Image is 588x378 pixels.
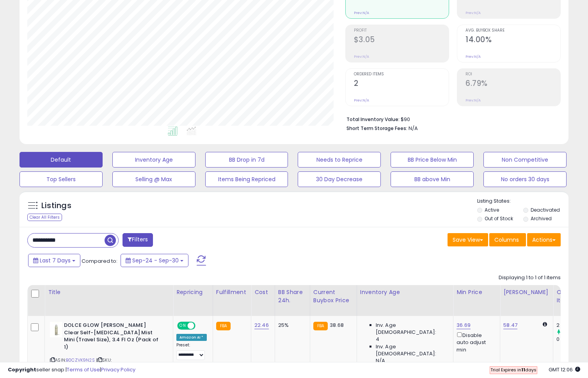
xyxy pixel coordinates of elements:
[483,152,567,168] button: Non Competitive
[82,257,117,265] span: Compared to:
[391,171,474,187] button: BB above Min
[123,233,153,247] button: Filters
[494,236,519,244] span: Columns
[254,288,272,296] div: Cost
[354,35,449,46] h2: $3.05
[556,288,585,305] div: Ordered Items
[485,207,499,213] label: Active
[313,322,328,330] small: FBA
[346,125,407,132] b: Short Term Storage Fees:
[41,200,71,211] h5: Listings
[457,331,494,353] div: Disable auto adjust min
[278,322,304,329] div: 25%
[313,288,354,305] div: Current Buybox Price
[376,343,447,357] span: Inv. Age [DEMOGRAPHIC_DATA]:
[376,322,447,336] span: Inv. Age [DEMOGRAPHIC_DATA]:
[40,257,71,264] span: Last 7 Days
[346,114,555,123] li: $90
[298,152,381,168] button: Needs to Reprice
[112,171,195,187] button: Selling @ Max
[330,321,344,329] span: 38.68
[254,321,269,329] a: 22.46
[27,214,62,221] div: Clear All Filters
[67,366,100,373] a: Terms of Use
[465,98,481,103] small: Prev: N/A
[465,29,560,33] span: Avg. Buybox Share
[64,322,159,353] b: DOLCE GLOW [PERSON_NAME] Clear Self-[MEDICAL_DATA] Mist Mini (Travel Size), 3.4 Fl Oz (Pack of 1)
[391,152,474,168] button: BB Price Below Min
[176,288,210,296] div: Repricing
[205,171,288,187] button: Items Being Repriced
[499,274,561,282] div: Displaying 1 to 1 of 1 items
[8,366,36,373] strong: Copyright
[28,254,80,267] button: Last 7 Days
[521,367,525,373] b: 11
[489,233,526,246] button: Columns
[354,54,369,59] small: Prev: N/A
[112,152,195,168] button: Inventory Age
[531,215,552,222] label: Archived
[178,323,188,329] span: ON
[176,334,207,341] div: Amazon AI *
[376,336,379,343] span: 4
[346,116,400,123] b: Total Inventory Value:
[448,233,488,246] button: Save View
[101,366,135,373] a: Privacy Policy
[216,322,231,330] small: FBA
[465,11,481,15] small: Prev: N/A
[278,288,307,305] div: BB Share 24h.
[121,254,188,267] button: Sep-24 - Sep-30
[503,288,550,296] div: [PERSON_NAME]
[205,152,288,168] button: BB Drop in 7d
[50,322,62,337] img: 2188B4HYTML._SL40_.jpg
[176,342,207,360] div: Preset:
[465,35,560,46] h2: 14.00%
[354,72,449,77] span: Ordered Items
[8,366,135,374] div: seller snap | |
[194,323,207,329] span: OFF
[485,215,513,222] label: Out of Stock
[465,72,560,77] span: ROI
[48,288,170,296] div: Title
[556,322,588,329] div: 2
[132,257,179,264] span: Sep-24 - Sep-30
[457,321,471,329] a: 36.69
[549,366,580,373] span: 2025-10-8 12:06 GMT
[490,367,536,373] span: Trial Expires in days
[531,207,560,213] label: Deactivated
[354,98,369,103] small: Prev: N/A
[354,79,449,89] h2: 2
[465,79,560,89] h2: 6.79%
[298,171,381,187] button: 30 Day Decrease
[477,198,568,205] p: Listing States:
[20,152,103,168] button: Default
[556,336,588,343] div: 0
[354,29,449,33] span: Profit
[483,171,567,187] button: No orders 30 days
[527,233,561,246] button: Actions
[503,321,517,329] a: 58.47
[216,288,248,296] div: Fulfillment
[20,171,103,187] button: Top Sellers
[457,288,497,296] div: Min Price
[465,54,481,59] small: Prev: N/A
[354,11,369,15] small: Prev: N/A
[360,288,450,296] div: Inventory Age
[409,125,418,132] span: N/A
